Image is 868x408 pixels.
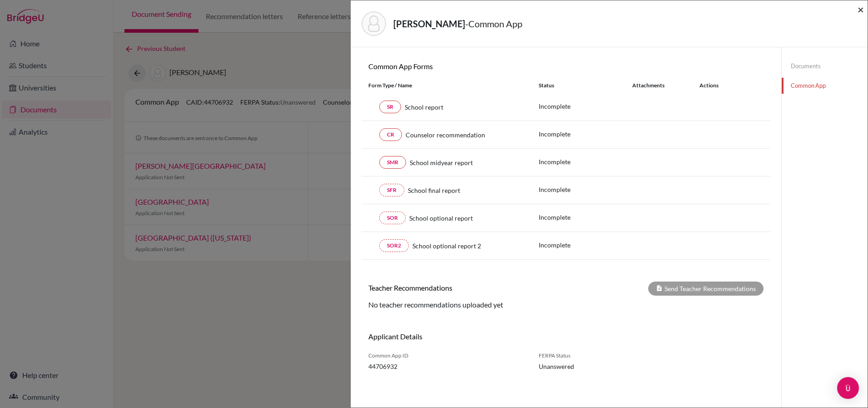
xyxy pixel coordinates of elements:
a: Documents [782,58,868,74]
span: School report [405,102,443,112]
strong: [PERSON_NAME] [393,18,465,29]
div: Send Teacher Recommendations [648,282,764,296]
p: Incomplete [539,129,632,139]
a: SFR [379,184,404,196]
a: Common App [782,78,868,94]
a: SOR [379,212,406,224]
span: × [858,3,864,16]
span: Unanswered [539,362,627,371]
div: No teacher recommendations uploaded yet [362,299,770,310]
p: Incomplete [539,157,632,166]
p: Incomplete [539,101,632,111]
span: Counselor recommendation [406,130,485,140]
div: Attachments [632,81,689,90]
p: Incomplete [539,212,632,222]
p: Incomplete [539,240,632,250]
span: School optional report [409,213,473,223]
a: CR [379,128,402,141]
p: Incomplete [539,185,632,194]
span: Common App ID [368,352,525,360]
div: Status [539,81,632,90]
h6: Common App Forms [362,62,566,71]
span: School optional report 2 [412,241,481,251]
h6: Teacher Recommendations [362,283,566,292]
h6: Applicant Details [368,332,559,341]
span: - Common App [465,18,522,29]
span: School midyear report [410,158,473,167]
div: Actions [689,81,745,90]
a: SR [379,101,401,113]
a: SMR [379,156,406,169]
span: 44706932 [368,362,525,371]
div: Open Intercom Messenger [837,377,859,399]
span: FERPA Status [539,352,627,360]
button: Close [858,4,864,15]
div: Form Type / Name [362,81,532,90]
span: School final report [408,186,460,195]
a: SOR2 [379,239,409,252]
